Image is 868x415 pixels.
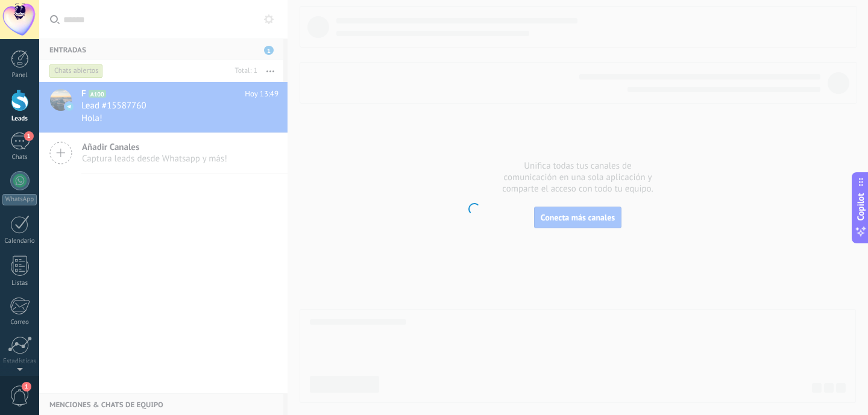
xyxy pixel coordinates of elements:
[22,382,31,392] span: 1
[2,194,37,205] div: WhatsApp
[24,131,34,141] span: 1
[2,279,37,287] div: Listas
[2,115,37,123] div: Leads
[2,154,37,161] div: Chats
[2,319,37,326] div: Correo
[855,193,867,220] span: Copilot
[2,72,37,80] div: Panel
[2,237,37,245] div: Calendario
